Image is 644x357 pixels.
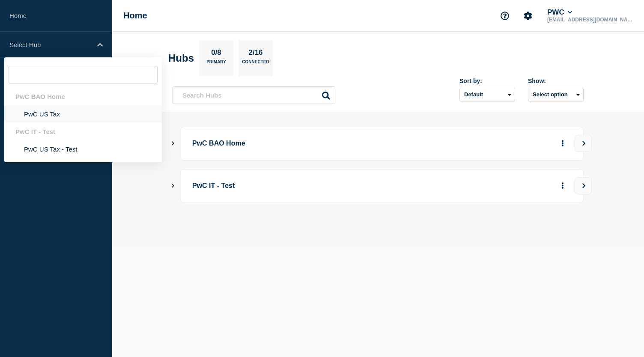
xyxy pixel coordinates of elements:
[528,77,584,84] div: Show:
[173,86,335,104] input: Search Hubs
[557,136,568,152] button: More actions
[528,88,584,101] button: Select option
[242,59,269,68] p: Connected
[171,140,175,147] button: Show Connected Hubs
[546,17,635,23] p: [EMAIL_ADDRESS][DOMAIN_NAME]
[575,135,592,152] button: View
[208,48,225,59] p: 0/8
[206,59,226,68] p: Primary
[459,77,515,84] div: Sort by:
[4,123,162,140] div: PwC IT - Test
[4,105,162,123] li: PwC US Tax
[496,7,514,25] button: Support
[192,178,429,194] p: PwC IT - Test
[557,178,568,194] button: More actions
[459,88,515,101] select: Sort by
[245,48,266,59] p: 2/16
[575,177,592,194] button: View
[123,11,147,21] h1: Home
[9,41,92,48] p: Select Hub
[4,88,162,105] div: PwC BAO Home
[519,7,537,25] button: Account settings
[192,136,429,152] p: PwC BAO Home
[168,52,194,64] h2: Hubs
[4,140,162,158] li: PwC US Tax - Test
[546,8,574,17] button: PWC
[171,183,175,189] button: Show Connected Hubs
